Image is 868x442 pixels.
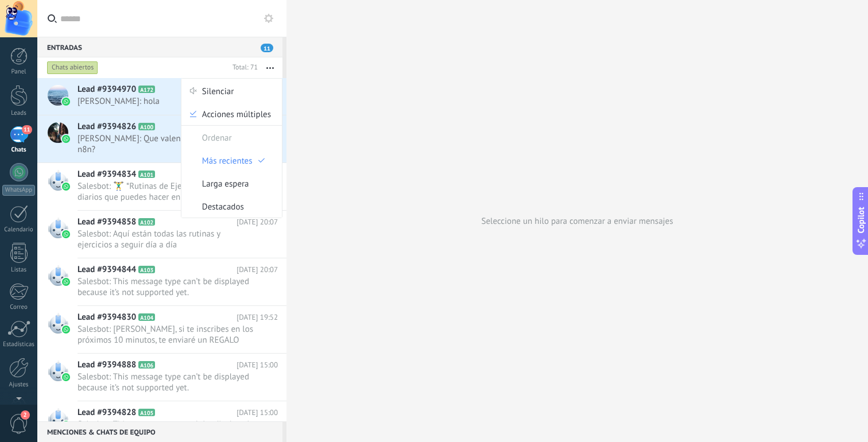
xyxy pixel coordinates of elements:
[37,306,286,353] a: Lead #9394830 A104 [DATE] 19:52 Salesbot: [PERSON_NAME], si te inscribes en los próximos 10 minut...
[77,133,256,155] span: [PERSON_NAME]: Que valen las plantillas de n8n?
[62,325,70,334] img: waba.svg
[77,359,136,371] span: Lead #9394888
[202,79,234,102] span: Silenciar
[2,185,35,196] div: WhatsApp
[2,226,36,234] div: Calendario
[37,354,286,401] a: Lead #9394888 A106 [DATE] 15:00 Salesbot: This message type can’t be displayed because it’s not s...
[237,359,278,371] span: [DATE] 15:00
[202,172,249,195] span: Larga espera
[37,115,286,162] a: Lead #9394826 A100 [DATE] 08:31 [PERSON_NAME]: Que valen las plantillas de n8n?
[258,57,282,78] button: Más
[77,169,136,180] span: Lead #9394834
[237,312,278,323] span: [DATE] 19:52
[77,121,136,133] span: Lead #9394826
[77,228,256,250] span: Salesbot: Aquí están todas las rutinas y ejercicios a seguir día a día
[77,371,256,393] span: Salesbot: This message type can’t be displayed because it’s not supported yet.
[62,421,70,429] img: waba.svg
[62,373,70,381] img: waba.svg
[62,183,70,191] img: waba.svg
[2,341,36,348] div: Estadísticas
[2,146,36,154] div: Chats
[77,312,136,323] span: Lead #9394830
[2,68,36,76] div: Panel
[2,304,36,311] div: Correo
[2,266,36,274] div: Listas
[2,110,36,117] div: Leads
[237,264,278,276] span: [DATE] 20:07
[138,86,155,93] span: A172
[202,126,232,149] span: Ordenar
[77,419,256,441] span: Salesbot: This message type can’t be displayed because it’s not supported yet.
[202,102,271,125] span: Acciones múltiples
[237,216,278,228] span: [DATE] 20:07
[62,278,70,286] img: waba.svg
[77,407,136,418] span: Lead #9394828
[77,181,256,203] span: Salesbot: 🏋️‍♂️ *Rutinas de Ejercicio*: Ejercicios diarios que puedes hacer en casa, con poco o n...
[22,125,32,134] span: 11
[261,44,273,52] span: 11
[202,149,253,172] span: Más recientes
[138,313,155,321] span: A104
[2,381,36,389] div: Ajustes
[77,216,136,228] span: Lead #9394858
[62,98,70,106] img: waba.svg
[138,123,155,130] span: A100
[62,230,70,238] img: waba.svg
[77,276,256,298] span: Salesbot: This message type can’t be displayed because it’s not supported yet.
[77,264,136,276] span: Lead #9394844
[37,258,286,305] a: Lead #9394844 A103 [DATE] 20:07 Salesbot: This message type can’t be displayed because it’s not s...
[47,61,98,75] div: Chats abiertos
[77,84,136,95] span: Lead #9394970
[37,163,286,210] a: Lead #9394834 A101 [DATE] 20:54 Salesbot: 🏋️‍♂️ *Rutinas de Ejercicio*: Ejercicios diarios que pu...
[237,407,278,418] span: [DATE] 15:00
[37,421,282,442] div: Menciones & Chats de equipo
[77,324,256,346] span: Salesbot: [PERSON_NAME], si te inscribes en los próximos 10 minutos, te enviaré un REGALO SORPRES...
[37,211,286,258] a: Lead #9394858 A102 [DATE] 20:07 Salesbot: Aquí están todas las rutinas y ejercicios a seguir día ...
[138,170,155,178] span: A101
[138,361,155,369] span: A106
[77,96,256,107] span: [PERSON_NAME]: hola
[21,410,30,420] span: 2
[202,195,244,218] span: Destacados
[138,218,155,226] span: A102
[37,37,282,57] div: Entradas
[138,409,155,416] span: A105
[37,78,286,115] a: Lead #9394970 A172 Hoy 12:35 [PERSON_NAME]: hola
[855,207,867,234] span: Copilot
[138,266,155,273] span: A103
[228,62,258,73] div: Total: 71
[62,135,70,143] img: waba.svg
